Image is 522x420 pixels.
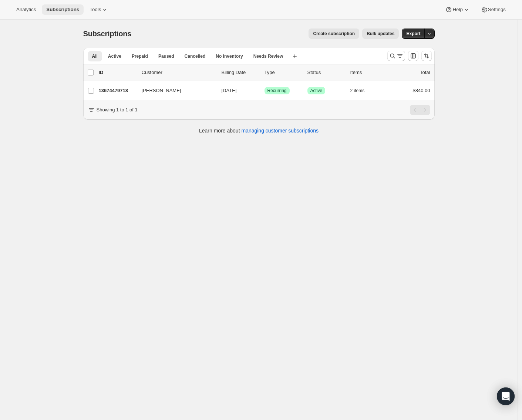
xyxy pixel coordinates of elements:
[402,28,425,39] button: Export
[99,85,430,96] div: 13674479718[PERSON_NAME][DATE]SuccessRecurringSuccessActive2 items$840.00
[132,53,148,59] span: Prepaid
[309,28,359,39] button: Create subscription
[497,387,515,405] div: Open Intercom Messenger
[199,127,319,134] p: Learn more about
[142,69,216,76] p: Customer
[406,31,420,37] span: Export
[42,4,84,15] button: Subscriptions
[185,53,206,59] span: Cancelled
[222,88,237,93] span: [DATE]
[253,53,283,59] span: Needs Review
[289,51,301,61] button: Create new view
[387,51,405,61] button: Search and filter results
[441,4,474,15] button: Help
[85,4,113,15] button: Tools
[16,7,36,13] span: Analytics
[99,69,136,76] p: ID
[350,85,373,96] button: 2 items
[421,51,432,61] button: Sort the results
[452,7,462,13] span: Help
[158,53,174,59] span: Paused
[307,69,344,76] p: Status
[350,69,387,76] div: Items
[488,7,506,13] span: Settings
[476,4,510,15] button: Settings
[216,53,243,59] span: No inventory
[222,69,259,76] p: Billing Date
[108,53,121,59] span: Active
[310,88,323,94] span: Active
[350,88,365,94] span: 2 items
[92,53,98,59] span: All
[265,69,302,76] div: Type
[137,85,211,97] button: [PERSON_NAME]
[313,31,355,37] span: Create subscription
[142,87,181,94] span: [PERSON_NAME]
[99,87,136,94] p: 13674479718
[99,69,430,76] div: IDCustomerBilling DateTypeStatusItemsTotal
[408,51,418,61] button: Customize table column order and visibility
[241,128,319,134] a: managing customer subscriptions
[83,30,132,38] span: Subscriptions
[90,7,101,13] span: Tools
[367,31,394,37] span: Bulk updates
[12,4,40,15] button: Analytics
[413,88,430,93] span: $840.00
[97,106,138,114] p: Showing 1 to 1 of 1
[362,28,399,39] button: Bulk updates
[420,69,430,76] p: Total
[410,105,430,115] nav: Pagination
[46,7,79,13] span: Subscriptions
[267,88,287,94] span: Recurring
